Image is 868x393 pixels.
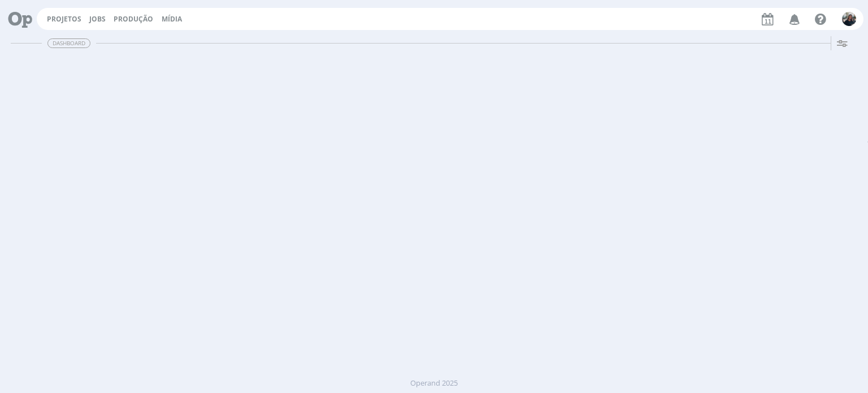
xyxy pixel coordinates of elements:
[47,38,90,48] span: Dashboard
[114,14,153,24] a: Produção
[89,14,106,24] a: Jobs
[110,15,157,24] button: Produção
[86,15,109,24] button: Jobs
[842,12,856,26] img: M
[47,14,81,24] a: Projetos
[158,15,185,24] button: Mídia
[841,9,857,29] button: M
[44,15,85,24] button: Projetos
[162,14,182,24] a: Mídia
